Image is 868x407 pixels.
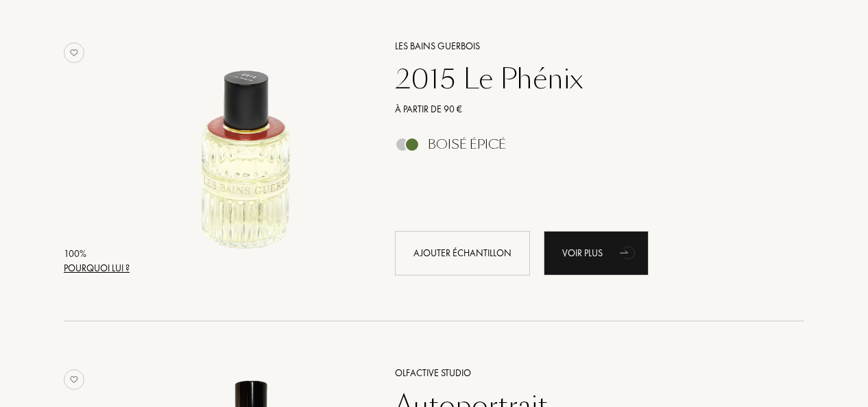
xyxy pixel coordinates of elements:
[615,238,642,266] div: animation
[385,62,784,95] a: 2015 Le Phénix
[64,42,84,63] img: no_like_p.png
[385,141,784,156] a: Boisé Épicé
[64,247,130,261] div: 100 %
[385,366,784,380] a: Olfactive Studio
[134,22,374,291] a: 2015 Le Phénix Les Bains Guerbois
[134,37,363,265] img: 2015 Le Phénix Les Bains Guerbois
[395,231,530,275] div: Ajouter échantillon
[64,261,130,275] div: Pourquoi lui ?
[544,231,649,275] div: Voir plus
[385,39,784,53] a: Les Bains Guerbois
[544,231,649,275] a: Voir plusanimation
[385,102,784,116] a: À partir de 90 €
[428,137,506,152] div: Boisé Épicé
[64,369,84,390] img: no_like_p.png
